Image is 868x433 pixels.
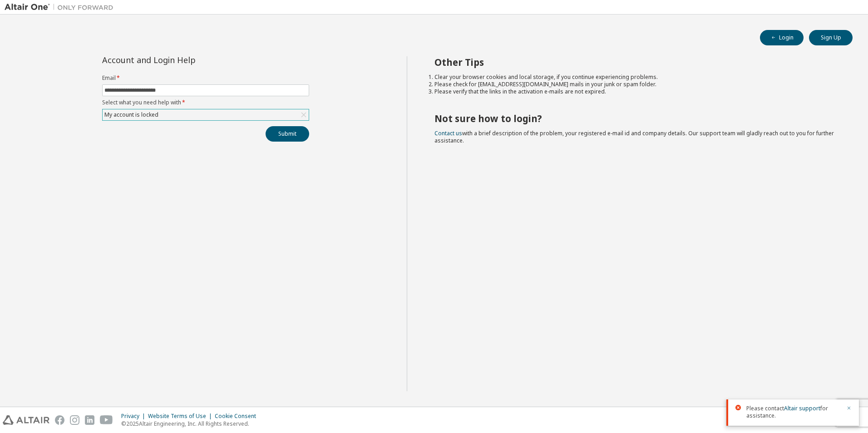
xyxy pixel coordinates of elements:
li: Please verify that the links in the activation e-mails are not expired. [434,88,837,95]
li: Clear your browser cookies and local storage, if you continue experiencing problems. [434,74,837,81]
button: Login [760,30,804,45]
p: © 2025 Altair Engineering, Inc. All Rights Reserved. [121,420,261,428]
div: Website Terms of Use [148,413,215,420]
button: Sign Up [809,30,853,45]
div: Cookie Consent [215,413,261,420]
h2: Other Tips [434,56,837,68]
label: Email [102,74,309,82]
h2: Not sure how to login? [434,113,837,124]
div: Privacy [121,413,148,420]
a: Altair support [784,404,820,412]
div: Account and Login Help [102,56,268,64]
img: instagram.svg [70,415,79,425]
span: Please contact for assistance. [746,405,841,419]
div: My account is locked [103,110,160,120]
span: with a brief description of the problem, your registered e-mail id and company details. Our suppo... [434,129,834,144]
img: youtube.svg [100,415,113,425]
li: Please check for [EMAIL_ADDRESS][DOMAIN_NAME] mails in your junk or spam folder. [434,81,837,88]
img: altair_logo.svg [3,415,49,425]
label: Select what you need help with [102,99,309,106]
button: Submit [266,126,309,142]
div: My account is locked [103,109,309,120]
img: facebook.svg [55,415,64,425]
img: linkedin.svg [85,415,94,425]
img: Altair One [5,3,118,12]
a: Contact us [434,129,462,137]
